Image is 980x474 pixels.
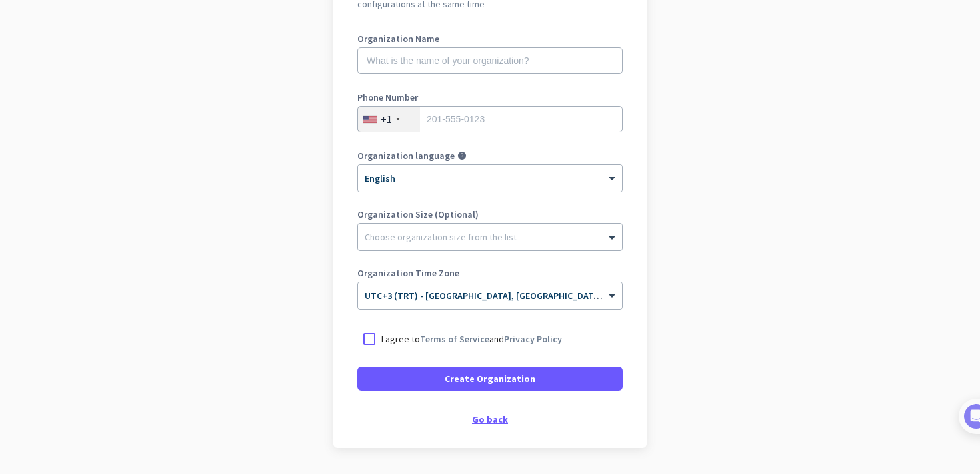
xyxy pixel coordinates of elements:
[504,333,562,345] a: Privacy Policy
[445,372,535,385] span: Create Organization
[457,151,467,160] i: help
[357,34,623,43] label: Organization Name
[357,151,455,160] label: Organization language
[381,113,392,126] div: +1
[381,332,562,346] p: I agree to and
[357,415,623,424] div: Go back
[357,367,623,391] button: Create Organization
[357,106,623,132] input: 201-555-0123
[357,93,623,102] label: Phone Number
[357,268,623,278] label: Organization Time Zone
[420,333,489,345] a: Terms of Service
[357,210,623,219] label: Organization Size (Optional)
[357,47,623,74] input: What is the name of your organization?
